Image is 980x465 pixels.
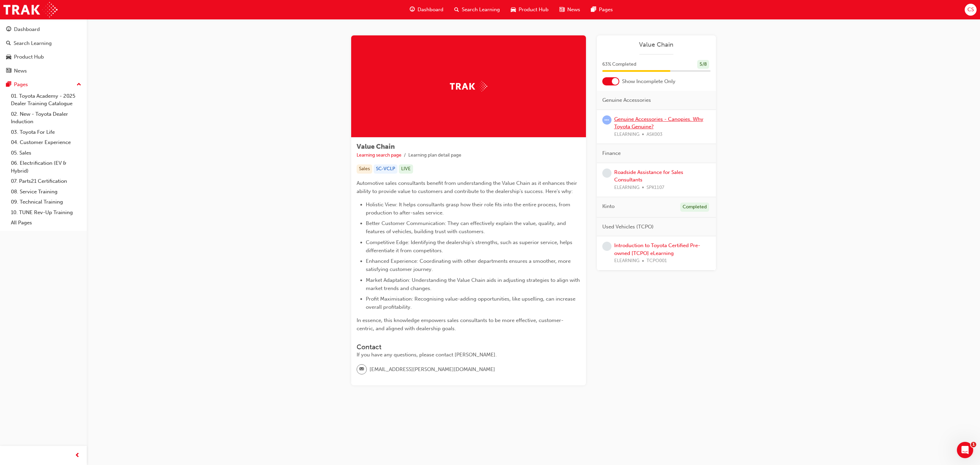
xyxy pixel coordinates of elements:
[6,54,11,60] span: car-icon
[410,5,415,14] span: guage-icon
[357,164,372,174] div: Sales
[8,137,84,148] a: 04. Customer Experience
[3,51,84,63] a: Product Hub
[647,131,663,139] span: ASK003
[357,180,578,194] span: Automotive sales consultants benefit from understanding the Value Chain as it enhances their abil...
[614,257,639,265] span: ELEARNING
[366,258,572,272] span: Enhanced Experience: Coordinating with other departments ensures a smoother, more satisfying cust...
[614,242,700,256] a: Introduction to Toyota Certified Pre-owned [TCPO] eLearning
[8,109,84,127] a: 02. New - Toyota Dealer Induction
[408,151,461,159] li: Learning plan detail page
[418,6,443,14] span: Dashboard
[3,22,84,78] button: DashboardSearch LearningProduct HubNews
[370,366,495,373] span: [EMAIL_ADDRESS][PERSON_NAME][DOMAIN_NAME]
[14,81,28,89] div: Pages
[454,5,459,14] span: search-icon
[399,164,413,174] div: LIVE
[3,2,58,17] img: Trak
[965,4,977,16] button: CS
[8,91,84,109] a: 01. Toyota Academy - 2025 Dealer Training Catalogue
[511,5,516,14] span: car-icon
[602,149,621,157] span: Finance
[449,3,505,17] a: search-iconSearch Learning
[8,127,84,138] a: 03. Toyota For Life
[6,82,11,88] span: pages-icon
[3,78,84,91] button: Pages
[602,41,710,49] a: Value Chain
[614,116,703,130] a: Genuine Accessories - Canopies. Why Toyota Genuine?
[357,143,395,150] span: Value Chain
[357,351,581,359] div: If you have any questions, please contact [PERSON_NAME].
[77,80,81,89] span: up-icon
[8,218,84,228] a: All Pages
[357,152,402,158] a: Learning search page
[357,343,581,351] h3: Contact
[697,60,709,69] div: 5 / 8
[75,451,80,460] span: prev-icon
[366,277,581,291] span: Market Adaptation: Understanding the Value Chain aids in adjusting strategies to align with marke...
[14,67,27,75] div: News
[366,239,574,254] span: Competitive Edge: Identifying the dealership's strengths, such as superior service, helps differe...
[14,53,44,61] div: Product Hub
[505,3,554,17] a: car-iconProduct Hub
[567,6,580,14] span: News
[614,169,683,183] a: Roadside Assistance for Sales Consultants
[602,115,611,125] span: learningRecordVerb_ATTEMPT-icon
[3,65,84,77] a: News
[967,6,974,14] span: CS
[602,61,636,68] span: 63 % Completed
[602,203,615,210] span: Kinto
[647,184,664,192] span: SPK1107
[559,5,565,14] span: news-icon
[6,27,11,33] span: guage-icon
[6,68,11,74] span: news-icon
[971,442,976,447] span: 1
[614,131,639,139] span: ELEARNING
[3,37,84,50] a: Search Learning
[680,203,709,212] div: Completed
[647,257,667,265] span: TCPO001
[622,78,675,85] span: Show Incomplete Only
[586,3,618,17] a: pages-iconPages
[14,26,40,33] div: Dashboard
[3,23,84,36] a: Dashboard
[591,5,596,14] span: pages-icon
[404,3,449,17] a: guage-iconDashboard
[366,296,577,310] span: Profit Maximisation: Recognising value-adding opportunities, like upselling, can increase overall...
[554,3,586,17] a: news-iconNews
[602,223,654,231] span: Used Vehicles (TCPO)
[8,176,84,187] a: 07. Parts21 Certification
[359,365,364,374] span: email-icon
[462,6,500,14] span: Search Learning
[8,207,84,218] a: 10. TUNE Rev-Up Training
[450,81,487,92] img: Trak
[357,317,563,332] span: In essence, this knowledge empowers sales consultants to be more effective, customer-centric, and...
[374,164,397,174] div: SC-VCLP
[14,39,52,47] div: Search Learning
[599,6,613,14] span: Pages
[8,148,84,158] a: 05. Sales
[602,242,611,251] span: learningRecordVerb_NONE-icon
[614,184,639,192] span: ELEARNING
[519,6,549,14] span: Product Hub
[8,197,84,207] a: 09. Technical Training
[366,220,567,235] span: Better Customer Communication: They can effectively explain the value, quality, and features of v...
[366,202,572,216] span: Holistic View: It helps consultants grasp how their role fits into the entire process, from produ...
[602,169,611,178] span: learningRecordVerb_NONE-icon
[6,41,11,47] span: search-icon
[8,158,84,176] a: 06. Electrification (EV & Hybrid)
[957,442,973,458] iframe: Intercom live chat
[602,96,651,104] span: Genuine Accessories
[8,187,84,197] a: 08. Service Training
